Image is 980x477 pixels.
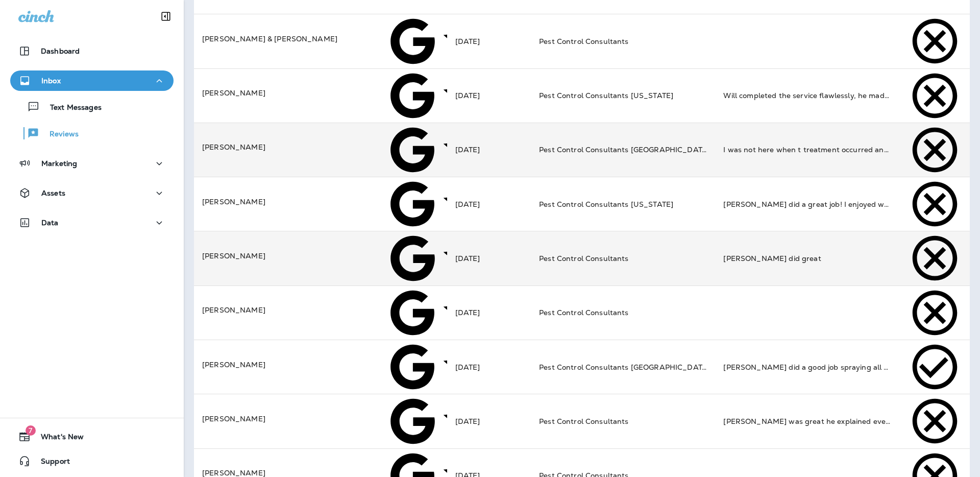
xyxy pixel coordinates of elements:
span: 5 Stars [439,307,707,317]
p: Reviews [39,130,79,139]
span: 5 Stars [439,362,707,371]
button: Inbox [10,70,174,91]
p: [PERSON_NAME] [202,414,369,424]
div: Chris did a great job! I enjoyed working with him. [723,199,891,209]
td: [DATE] [447,394,531,448]
button: Marketing [10,153,174,174]
span: 5 Stars [439,36,707,45]
span: 5 Stars [439,90,707,100]
p: [PERSON_NAME] [202,251,369,261]
td: [DATE] [447,285,531,340]
td: [DATE] [447,340,531,394]
span: Pest Control Consultants [539,417,628,426]
p: Data [41,219,59,227]
p: [PERSON_NAME] [202,305,369,315]
span: Pest Control Consultants [US_STATE] [539,200,673,209]
span: 5 Stars [439,199,707,208]
span: Pest Control Consultants [539,254,628,263]
button: Text Messages [10,96,174,117]
p: Inbox [41,77,61,85]
td: [DATE] [447,177,531,231]
span: 4 Stars [439,145,707,154]
button: Data [10,212,174,233]
p: [PERSON_NAME] [202,197,369,207]
p: [PERSON_NAME] [202,142,369,152]
button: Dashboard [10,41,174,61]
span: What's New [31,433,84,445]
p: Marketing [41,159,77,168]
span: Pest Control Consultants [GEOGRAPHIC_DATA] [539,145,710,154]
div: I was not here when t treatment occurred and I assume it was completed successfully. Not sure who... [723,145,891,155]
span: Pest Control Consultants [GEOGRAPHIC_DATA] [539,363,710,372]
div: Will completed the service flawlessly, he made sure all breeding areas for mosquitoes and ticks w... [723,90,891,101]
span: 7 [26,425,36,436]
div: Michael did great [723,253,891,264]
p: [PERSON_NAME] [202,360,369,370]
span: 5 Stars [439,416,707,425]
td: [DATE] [447,68,531,123]
span: Pest Control Consultants [539,308,628,317]
p: Assets [41,189,65,197]
p: Text Messages [40,103,102,113]
div: Jeremy did a good job spraying all breeding places and he was very quick!! [723,362,891,372]
td: [DATE] [447,123,531,177]
button: Support [10,451,174,471]
p: Dashboard [41,47,80,55]
div: Bob was great he explained everything how they work and what’s going on plus he was very personab... [723,416,891,426]
p: [PERSON_NAME] [202,88,369,98]
p: [PERSON_NAME] & [PERSON_NAME] [202,34,369,44]
span: Pest Control Consultants [US_STATE] [539,91,673,100]
button: Collapse Sidebar [152,6,180,27]
button: 7What's New [10,426,174,447]
span: 5 Stars [439,253,707,262]
span: Pest Control Consultants [539,37,628,46]
button: Assets [10,183,174,203]
button: Reviews [10,123,174,144]
span: Support [31,457,70,469]
td: [DATE] [447,231,531,285]
td: [DATE] [447,14,531,68]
